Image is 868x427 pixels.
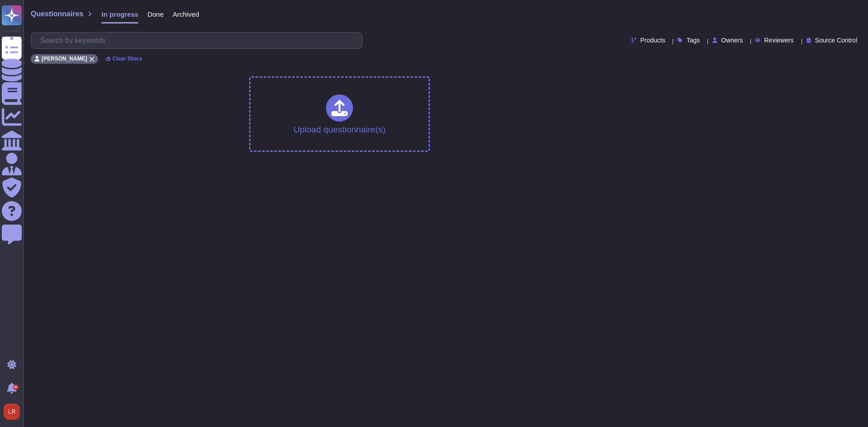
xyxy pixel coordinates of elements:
input: Search by keywords [36,33,362,48]
span: Done [147,11,164,18]
span: Tags [686,37,700,43]
button: user [2,402,26,422]
span: [PERSON_NAME] [42,56,87,61]
span: Products [640,37,665,43]
div: Upload questionnaire(s) [293,94,386,134]
span: Clear filters [113,56,142,61]
img: user [4,404,20,420]
span: Archived [173,11,199,18]
span: Owners [721,37,743,43]
span: Source Control [815,37,857,43]
span: In progress [101,11,138,18]
span: Reviewers [764,37,793,43]
span: Questionnaires [31,10,83,18]
div: 9+ [13,385,19,390]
